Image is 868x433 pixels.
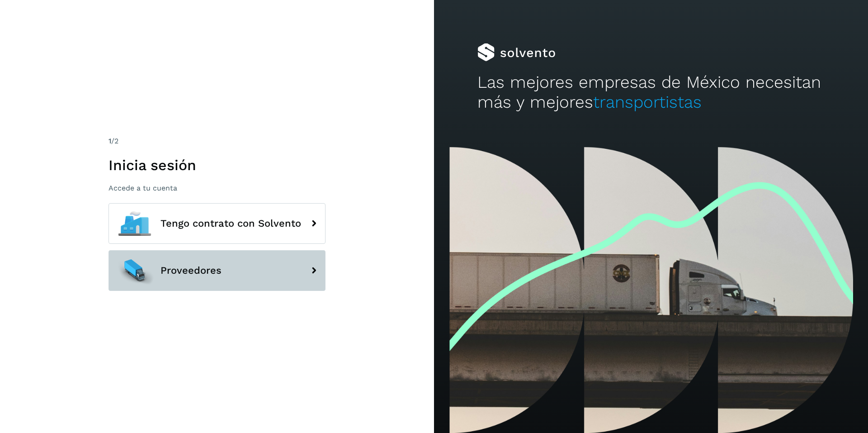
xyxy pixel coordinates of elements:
[108,157,325,174] h1: Inicia sesión
[108,137,111,145] span: 1
[477,72,825,113] h2: Las mejores empresas de México necesitan más y mejores
[108,184,325,192] p: Accede a tu cuenta
[108,203,325,244] button: Tengo contrato con Solvento
[108,136,325,147] div: /2
[108,250,325,291] button: Proveedores
[160,218,301,229] span: Tengo contrato con Solvento
[160,265,222,276] span: Proveedores
[593,92,702,112] span: transportistas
